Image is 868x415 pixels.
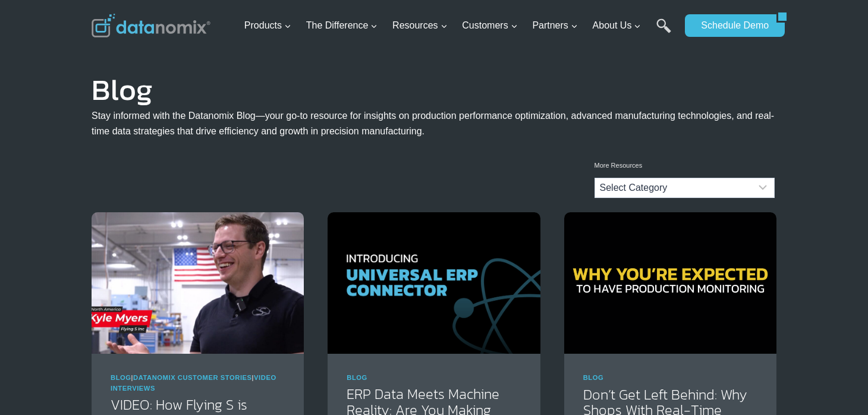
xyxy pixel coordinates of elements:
span: Products [244,18,291,33]
p: More Resources [595,161,775,171]
span: Customers [462,18,517,33]
span: Resources [392,18,447,33]
span: | | [111,374,276,392]
a: Datanomix Customer Stories [133,374,252,381]
a: Video Interviews [111,374,276,392]
img: VIDEO: How Flying S is Turning Data into a Competitive Advantage with Datanomix Production Monito... [92,212,304,354]
nav: Primary Navigation [240,7,680,45]
a: Blog [583,374,604,381]
span: The Difference [306,18,378,33]
img: How the Datanomix Universal ERP Connector Transforms Job Performance & ERP Insights [328,212,540,354]
h1: Blog [92,81,776,99]
span: About Us [593,18,641,33]
span: Partners [532,18,577,33]
a: Blog [347,374,367,381]
img: Don’t Get Left Behind: Why Shops With Real-Time Production Monitoring Win More Work [564,212,776,354]
a: Blog [111,374,131,381]
p: Stay informed with the Datanomix Blog—your go-to resource for insights on production performance ... [92,108,776,139]
a: Schedule Demo [685,14,776,37]
a: Search [656,18,671,45]
img: Datanomix [92,14,210,37]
